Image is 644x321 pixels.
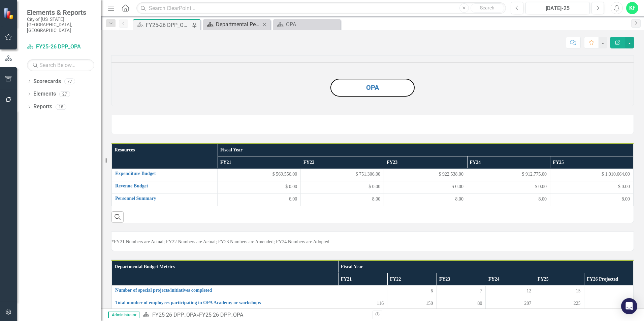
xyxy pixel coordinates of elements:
span: Administrator [108,312,139,318]
span: 225 [574,300,581,307]
td: Double-Click to Edit [218,169,301,181]
td: Double-Click to Edit [584,285,633,298]
td: Double-Click to Edit [218,181,301,193]
td: Double-Click to Edit [387,298,437,310]
span: 8.00 [372,196,381,203]
a: Departmental Performance Plans [205,20,260,29]
a: Expenditure Budget [115,171,214,176]
span: 8.00 [455,196,464,203]
td: Double-Click to Edit [387,285,437,298]
a: Revenue Budget [115,183,214,188]
input: Search ClearPoint... [136,2,506,14]
td: Double-Click to Edit [437,285,486,298]
small: City of [US_STATE][GEOGRAPHIC_DATA], [GEOGRAPHIC_DATA] [27,16,94,33]
span: 8.00 [622,196,630,203]
span: $ 0.00 [368,183,380,190]
a: FY25-26 DPP_OPA [152,312,196,318]
span: 8.00 [538,196,547,203]
div: 27 [59,91,70,97]
span: $ 751,306.00 [356,171,381,178]
a: Reports [33,103,52,111]
td: Double-Click to Edit [550,181,633,193]
div: 77 [64,78,75,84]
button: [DATE]-25 [525,2,590,14]
a: FY25-26 DPP_OPA [27,43,94,51]
span: $ 0.00 [285,183,297,190]
td: Double-Click to Edit [486,285,535,298]
span: $ 912,775.00 [522,171,547,178]
span: $ 569,556.00 [272,171,297,178]
td: Double-Click to Edit [218,193,301,206]
span: 12 [527,288,532,294]
td: Double-Click to Edit [301,193,384,206]
span: 6.00 [289,196,297,203]
div: [DATE]-25 [528,4,587,12]
span: Elements & Reports [27,8,94,16]
div: OPA [286,20,339,29]
a: Number of special projects/initiatives completed [115,288,334,293]
td: Double-Click to Edit [550,193,633,206]
span: $ 0.00 [535,183,547,190]
span: 15 [576,288,581,294]
div: 18 [56,104,66,110]
div: FY25-26 DPP_OPA [146,21,190,29]
button: Search [471,3,504,13]
span: Search [480,5,494,10]
td: Double-Click to Edit [338,298,387,310]
td: Double-Click to Edit Right Click for Context Menu [112,181,218,193]
span: 116 [377,300,384,307]
button: KF [626,2,638,14]
td: Double-Click to Edit Right Click for Context Menu [112,298,338,310]
td: Double-Click to Edit [467,169,550,181]
td: Double-Click to Edit [301,181,384,193]
td: Double-Click to Edit [535,285,584,298]
td: Double-Click to Edit [437,298,486,310]
td: Double-Click to Edit Right Click for Context Menu [112,285,338,298]
td: Double-Click to Edit [384,193,467,206]
td: Double-Click to Edit Right Click for Context Menu [112,193,218,206]
div: Departmental Performance Plans [216,20,260,29]
span: $ 922,538.00 [439,171,464,178]
span: $ 0.00 [618,183,630,190]
a: Personnel Summary [115,196,214,201]
td: Double-Click to Edit [467,181,550,193]
a: OPA [366,83,379,92]
td: Double-Click to Edit [584,298,633,310]
button: OPA [330,79,415,97]
td: Double-Click to Edit Right Click for Context Menu [112,169,218,181]
div: Open Intercom Messenger [621,298,637,314]
input: Search Below... [27,59,94,71]
td: Double-Click to Edit [486,298,535,310]
td: Double-Click to Edit [301,169,384,181]
td: Double-Click to Edit [384,181,467,193]
span: 7 [480,288,482,294]
td: Double-Click to Edit [384,169,467,181]
span: 207 [524,300,532,307]
td: Double-Click to Edit [535,298,584,310]
div: FY25-26 DPP_OPA [199,312,243,318]
p: *FY21 Numbers are Actual; FY22 Numbers are Actual; FY23 Numbers are Amended; FY24 Numbers are Ado... [111,239,634,245]
div: » [143,311,367,319]
td: Double-Click to Edit [338,285,387,298]
span: $ 0.00 [452,183,463,190]
img: ClearPoint Strategy [3,8,15,20]
span: 150 [426,300,433,307]
a: Elements [33,90,56,98]
a: OPA [275,20,339,29]
td: Double-Click to Edit [550,169,633,181]
a: Scorecards [33,78,61,85]
span: $ 1,010,664.00 [602,171,630,178]
span: 80 [477,300,482,307]
span: 6 [430,288,433,294]
td: Double-Click to Edit [467,193,550,206]
a: Total number of employees participating in OPA Academy or workshops [115,300,334,305]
